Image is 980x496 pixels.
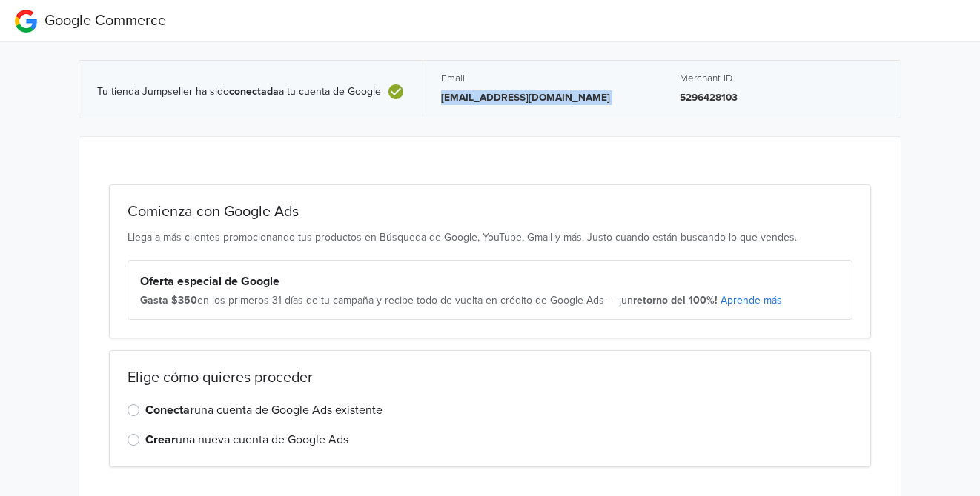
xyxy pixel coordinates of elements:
[140,274,279,289] strong: Oferta especial de Google
[721,294,782,306] a: Aprende más
[145,401,383,419] label: una cuenta de Google Ads existente
[44,12,166,30] span: Google Commerce
[441,90,644,105] p: [EMAIL_ADDRESS][DOMAIN_NAME]
[441,73,644,84] h5: Email
[229,85,279,98] b: conectada
[145,432,176,447] strong: Crear
[128,229,852,245] p: Llega a más clientes promocionando tus productos en Búsqueda de Google, YouTube, Gmail y más. Jus...
[128,369,852,386] h2: Elige cómo quieres proceder
[140,294,168,306] strong: Gasta
[171,294,197,306] strong: $350
[140,293,840,308] div: en los primeros 31 días de tu campaña y recibe todo de vuelta en crédito de Google Ads — ¡un
[680,90,883,105] p: 5296428103
[145,403,194,418] strong: Conectar
[680,73,883,84] h5: Merchant ID
[633,294,718,306] strong: retorno del 100%!
[128,203,852,221] h2: Comienza con Google Ads
[97,86,381,98] span: Tu tienda Jumpseller ha sido a tu cuenta de Google
[145,431,348,449] label: una nueva cuenta de Google Ads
